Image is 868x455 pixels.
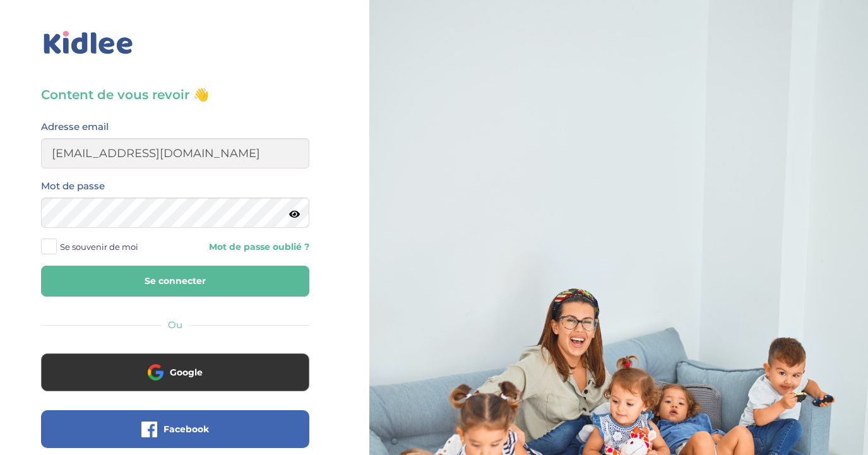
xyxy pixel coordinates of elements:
[163,423,209,435] span: Facebook
[60,239,138,255] span: Se souvenir de moi
[41,375,309,387] a: Google
[141,422,157,437] img: facebook.png
[148,364,163,380] img: google.png
[168,319,182,331] span: Ou
[41,353,309,391] button: Google
[170,366,203,379] span: Google
[41,266,309,297] button: Se connecter
[41,410,309,448] button: Facebook
[41,86,309,103] h3: Content de vous revoir 👋
[41,119,109,135] label: Adresse email
[41,138,309,168] input: Email
[41,432,309,444] a: Facebook
[41,28,136,57] img: logo_kidlee_bleu
[185,241,310,253] a: Mot de passe oublié ?
[41,178,105,194] label: Mot de passe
